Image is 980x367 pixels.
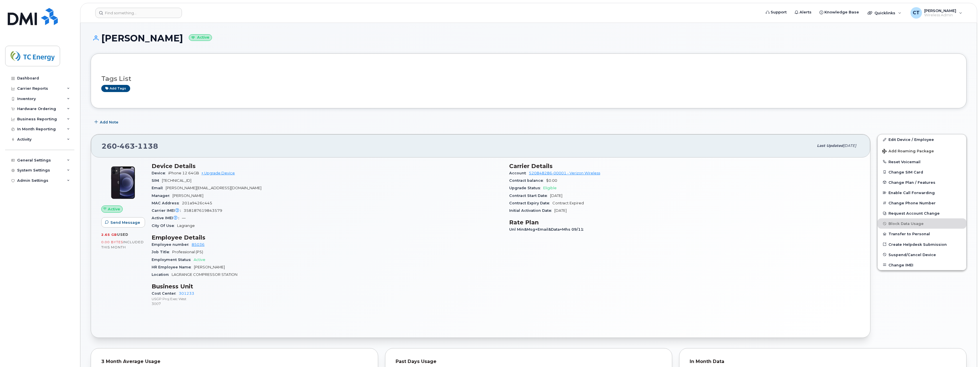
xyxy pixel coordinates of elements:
button: Change SIM Card [878,167,966,177]
span: HR Employee Name [152,265,194,269]
a: Create Helpdesk Submission [878,239,966,250]
h3: Carrier Details [509,163,860,169]
a: + Upgrade Device [201,171,235,175]
iframe: Messenger Launcher [955,342,976,363]
span: used [117,232,128,237]
span: Contract Expiry Date [509,201,552,205]
button: Block Data Usage [878,218,966,229]
span: [PERSON_NAME][EMAIL_ADDRESS][DOMAIN_NAME] [166,186,261,190]
div: 3 Month Average Usage [101,359,368,364]
span: Initial Activation Date [509,208,554,213]
h3: Employee Details [152,234,502,241]
span: [PERSON_NAME] [194,265,225,269]
span: Location [152,272,172,277]
span: Change Plan / Features [888,180,935,184]
span: Professional (P5) [172,250,203,254]
span: 201a9426c445 [182,201,212,205]
span: Lagrange [177,224,195,228]
button: Suspend/Cancel Device [878,250,966,260]
h3: Rate Plan [509,219,860,226]
span: 358187619843579 [184,208,222,213]
span: SIM [152,178,162,183]
span: 260 [102,142,158,150]
button: Change IMEI [878,260,966,270]
button: Add Roaming Package [878,145,966,157]
span: 2.65 GB [101,233,117,237]
span: Cost Center [152,291,179,296]
span: Contract balance [509,178,546,183]
a: Edit Device / Employee [878,134,966,145]
button: Send Message [101,217,145,228]
span: MAC Address [152,201,182,205]
button: Add Note [91,117,123,127]
span: Send Message [110,220,140,225]
span: Active [194,258,205,262]
span: Upgrade Status [509,186,543,190]
span: Active [108,206,120,212]
span: Employment Status [152,258,194,262]
span: Contract Start Date [509,194,550,198]
h3: Tags List [101,75,956,82]
button: Transfer to Personal [878,229,966,239]
span: Carrier IMEI [152,208,184,213]
span: [DATE] [550,194,562,198]
button: Enable Call Forwarding [878,188,966,198]
h3: Business Unit [152,283,502,290]
span: — [182,216,186,220]
div: In Month Data [690,359,956,364]
span: Email [152,186,166,190]
button: Reset Voicemail [878,157,966,167]
div: Past Days Usage [396,359,662,364]
span: Manager [152,194,172,198]
span: included this month [101,240,144,249]
span: Add Roaming Package [882,149,934,154]
h1: [PERSON_NAME] [91,33,967,43]
span: Eligible [543,186,557,190]
span: [DATE] [554,208,567,213]
span: [TECHNICAL_ID] [162,178,191,183]
h3: Device Details [152,163,502,169]
small: Active [189,34,212,41]
span: [DATE] [843,143,856,148]
span: Unl Min&Msg+Email&Data+Mhs 09/11 [509,227,586,232]
span: Add Note [100,119,118,125]
span: Job Title [152,250,172,254]
span: 1138 [135,142,158,150]
span: iPhone 12 64GB [168,171,199,175]
span: Employee number [152,242,192,247]
a: 301233 [179,291,194,296]
span: 463 [117,142,135,150]
button: Change Phone Number [878,198,966,208]
a: Add tags [101,85,130,92]
span: 0.00 Bytes [101,240,123,244]
span: Suspend/Cancel Device [888,252,936,257]
button: Request Account Change [878,208,966,218]
span: City Of Use [152,224,177,228]
a: 85036 [192,242,205,247]
span: Device [152,171,168,175]
a: 520848286-00001 - Verizon Wireless [529,171,600,175]
span: Last updated [817,143,843,148]
p: USGP Proj Exec West [152,296,502,301]
img: iPhone_12.jpg [106,165,140,200]
span: [PERSON_NAME] [172,194,203,198]
span: Active IMEI [152,216,182,220]
p: 3007 [152,301,502,306]
span: LAGRANGE COMPRESSOR STATION [172,272,237,277]
span: Account [509,171,529,175]
span: Enable Call Forwarding [888,191,935,195]
button: Change Plan / Features [878,177,966,188]
span: Contract Expired [552,201,584,205]
span: $0.00 [546,178,557,183]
